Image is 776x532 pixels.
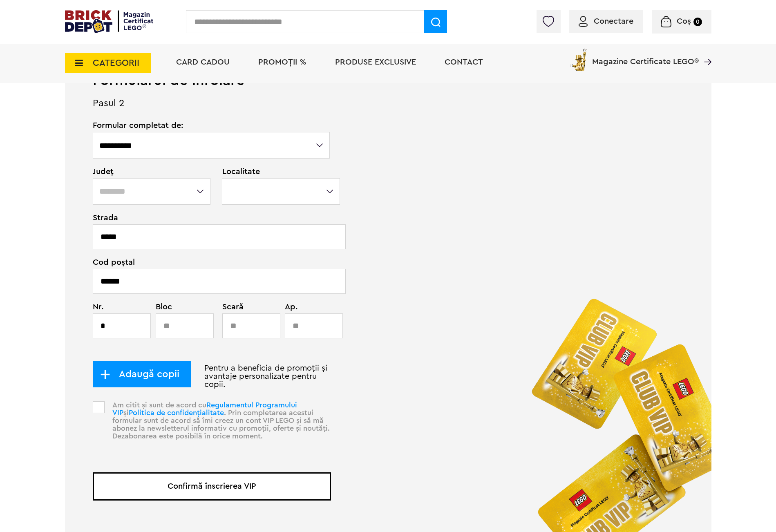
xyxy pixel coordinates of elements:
[93,364,331,389] p: Pentru a beneficia de promoții și avantaje personalizate pentru copii.
[129,409,224,416] a: Politica de confidențialitate
[156,303,209,311] span: Bloc
[222,168,331,176] span: Localitate
[693,18,702,26] small: 0
[579,17,633,25] a: Conectare
[93,58,139,67] span: CATEGORII
[93,303,146,311] span: Nr.
[112,401,297,416] a: Regulamentul Programului VIP
[110,369,179,378] span: Adaugă copii
[222,303,265,311] span: Scară
[93,472,331,501] button: Confirmă înscrierea VIP
[285,303,319,311] span: Ap.
[335,58,416,66] a: Produse exclusive
[176,58,230,66] a: Card Cadou
[592,47,699,66] span: Magazine Certificate LEGO®
[93,258,331,266] span: Cod poștal
[699,47,711,55] a: Magazine Certificate LEGO®
[107,401,331,454] p: Am citit și sunt de acord cu și . Prin completarea acestui formular sunt de acord să îmi creez un...
[677,17,691,25] span: Coș
[65,99,711,121] p: Pasul 2
[93,121,331,130] span: Formular completat de:
[594,17,633,25] span: Conectare
[100,369,110,380] img: add_child
[93,168,212,176] span: Județ
[445,58,483,66] a: Contact
[258,58,306,66] a: PROMOȚII %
